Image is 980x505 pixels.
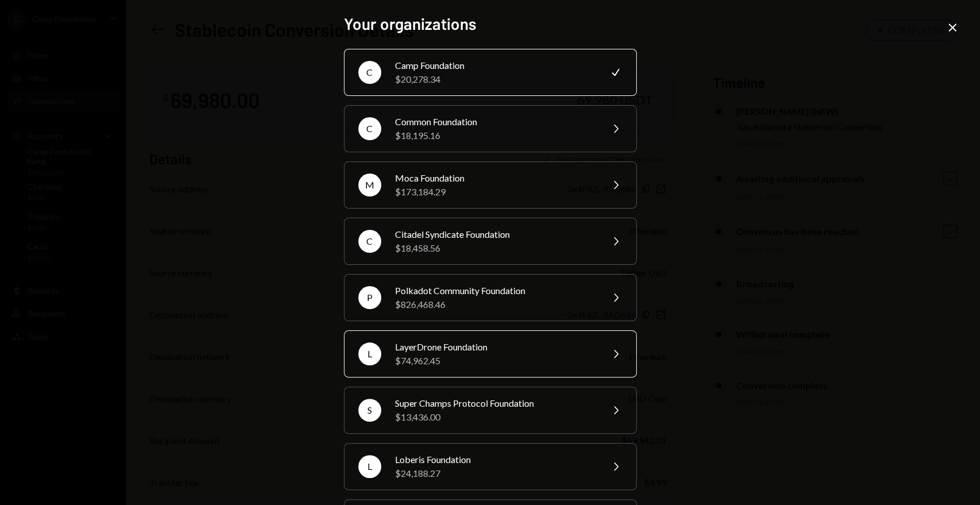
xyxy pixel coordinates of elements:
[395,410,595,424] div: $13,436.00
[344,105,637,152] button: CCommon Foundation$18,195.16
[344,13,637,35] h2: Your organizations
[395,115,595,129] div: Common Foundation
[395,453,595,467] div: Loberis Foundation
[358,230,381,253] div: C
[358,342,381,365] div: L
[395,354,595,368] div: $74,962.45
[344,274,637,321] button: PPolkadot Community Foundation$826,468.46
[395,72,595,86] div: $20,278.34
[344,49,637,96] button: CCamp Foundation$20,278.34
[395,298,595,311] div: $826,468.46
[395,396,595,410] div: Super Champs Protocol Foundation
[395,59,595,72] div: Camp Foundation
[344,387,637,434] button: SSuper Champs Protocol Foundation$13,436.00
[358,174,381,196] div: M
[395,228,595,241] div: Citadel Syndicate Foundation
[395,129,595,142] div: $18,195.16
[358,286,381,309] div: P
[344,330,637,377] button: LLayerDrone Foundation$74,962.45
[344,443,637,490] button: LLoberis Foundation$24,188.27
[395,171,595,185] div: Moca Foundation
[395,284,595,298] div: Polkadot Community Foundation
[344,161,637,209] button: MMoca Foundation$173,184.29
[344,218,637,265] button: CCitadel Syndicate Foundation$18,458.56
[358,61,381,84] div: C
[395,340,595,354] div: LayerDrone Foundation
[358,117,381,140] div: C
[358,399,381,422] div: S
[358,455,381,478] div: L
[395,241,595,255] div: $18,458.56
[395,185,595,199] div: $173,184.29
[395,467,595,480] div: $24,188.27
